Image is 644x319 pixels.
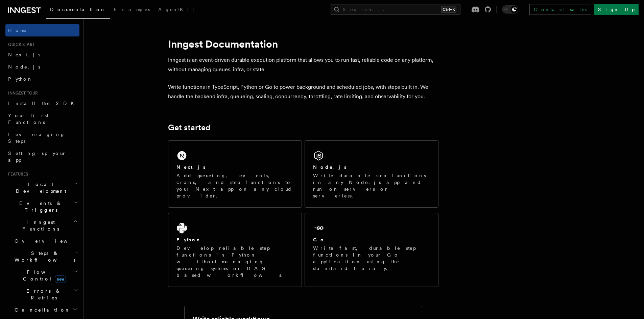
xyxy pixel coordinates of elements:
[8,27,27,34] span: Home
[55,275,66,283] span: new
[8,52,40,57] span: Next.js
[15,238,84,244] span: Overview
[12,266,79,285] button: Flow Controlnew
[313,172,430,199] p: Write durable step functions in any Node.js app and run on servers or serverless.
[5,128,79,147] a: Leveraging Steps
[305,140,438,208] a: Node.jsWrite durable step functions in any Node.js app and run on servers or serverless.
[313,245,430,272] p: Write fast, durable step functions in your Go application using the standard library.
[110,2,154,18] a: Examples
[5,197,79,216] button: Events & Triggers
[12,288,73,301] span: Errors & Retries
[12,285,79,304] button: Errors & Retries
[5,42,35,47] span: Quick start
[5,147,79,166] a: Setting up your app
[5,97,79,109] a: Install the SDK
[331,4,460,15] button: Search...Ctrl+K
[8,76,33,82] span: Python
[168,140,302,208] a: Next.jsAdd queueing, events, crons, and step functions to your Next app on any cloud provider.
[176,245,293,278] p: Develop reliable step functions in Python without managing queueing systems or DAG based workflows.
[502,5,518,14] button: Toggle dark mode
[5,181,74,194] span: Local Development
[594,4,639,15] a: Sign Up
[168,38,438,50] h1: Inngest Documentation
[8,113,48,125] span: Your first Functions
[50,7,106,12] span: Documentation
[5,171,28,177] span: Features
[5,24,79,36] a: Home
[441,6,456,13] kbd: Ctrl+K
[168,213,302,287] a: PythonDevelop reliable step functions in Python without managing queueing systems or DAG based wo...
[5,61,79,73] a: Node.js
[12,307,70,313] span: Cancellation
[154,2,198,18] a: AgentKit
[8,151,66,163] span: Setting up your app
[5,178,79,197] button: Local Development
[8,64,40,70] span: Node.js
[12,235,79,247] a: Overview
[8,132,65,144] span: Leveraging Steps
[12,269,74,282] span: Flow Control
[5,109,79,128] a: Your first Functions
[158,7,194,12] span: AgentKit
[5,219,73,232] span: Inngest Functions
[8,101,78,106] span: Install the SDK
[176,164,206,170] h2: Next.js
[12,247,79,266] button: Steps & Workflows
[313,164,347,170] h2: Node.js
[168,123,210,132] a: Get started
[529,4,591,15] a: Contact sales
[5,49,79,61] a: Next.js
[12,250,75,263] span: Steps & Workflows
[5,200,74,213] span: Events & Triggers
[168,82,438,101] p: Write functions in TypeScript, Python or Go to power background and scheduled jobs, with steps bu...
[5,73,79,85] a: Python
[305,213,438,287] a: GoWrite fast, durable step functions in your Go application using the standard library.
[46,2,110,19] a: Documentation
[176,172,293,199] p: Add queueing, events, crons, and step functions to your Next app on any cloud provider.
[313,236,325,243] h2: Go
[12,304,79,316] button: Cancellation
[168,55,438,74] p: Inngest is an event-driven durable execution platform that allows you to run fast, reliable code ...
[114,7,150,12] span: Examples
[176,236,201,243] h2: Python
[5,216,79,235] button: Inngest Functions
[5,90,38,96] span: Inngest tour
